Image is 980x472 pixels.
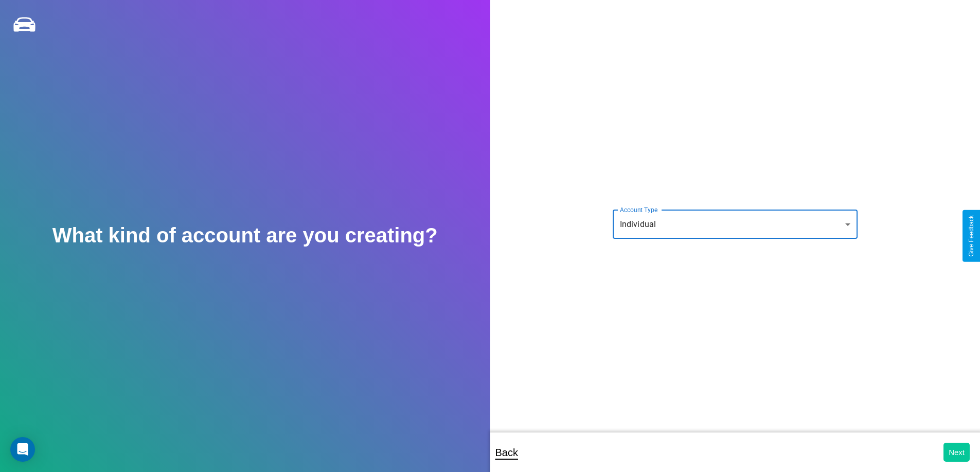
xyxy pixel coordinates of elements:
[620,205,657,214] label: Account Type
[943,443,970,462] button: Next
[613,210,858,239] div: Individual
[495,443,518,462] p: Back
[10,437,35,462] div: Open Intercom Messenger
[52,224,438,247] h2: What kind of account are you creating?
[968,215,975,257] div: Give Feedback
